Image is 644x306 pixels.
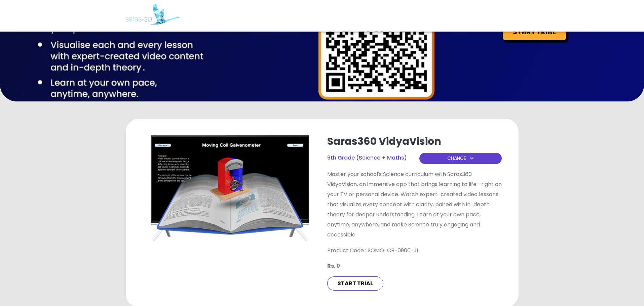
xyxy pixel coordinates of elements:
p: Rs. 0 [327,263,502,270]
button: CHANGE [419,153,502,164]
p: Product Code : SOMO-CB-0900-JL [327,247,502,255]
h4: Saras360 VidyaVision [327,135,502,147]
button: START TRIAL [327,276,383,291]
img: Saras360 VidyaVision [143,135,317,241]
h6: 9th Grade (Science + Maths) [327,154,407,162]
p: Master your school's Science curriculum with Saras360 VidyaVision, an immersive app that brings l... [327,169,502,240]
img: Saras 3D [125,3,180,25]
button: START TRIAL [502,23,567,41]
